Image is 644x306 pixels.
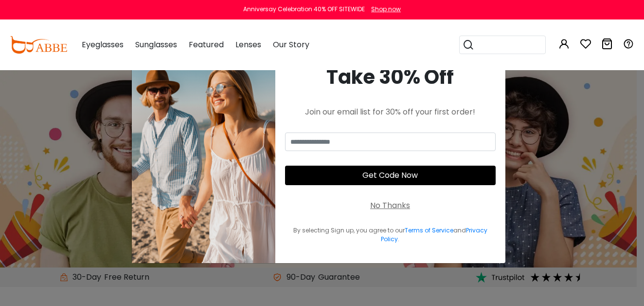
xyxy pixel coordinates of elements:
[189,39,224,50] span: Featured
[370,200,410,211] div: No Thanks
[285,166,496,185] button: Get Code Now
[135,39,177,50] span: Sunglasses
[82,39,124,50] span: Eyeglasses
[371,5,401,14] div: Shop now
[405,226,453,234] a: Terms of Service
[381,226,487,243] a: Privacy Policy
[285,106,496,118] div: Join our email list for 30% off your first order!
[273,39,309,50] span: Our Story
[132,43,275,263] img: welcome
[366,5,401,13] a: Shop now
[10,36,67,54] img: abbeglasses.com
[285,226,496,244] div: By selecting Sign up, you agree to our and .
[243,5,365,14] div: Anniversay Celebration 40% OFF SITEWIDE
[285,62,496,92] div: Take 30% Off
[235,39,261,50] span: Lenses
